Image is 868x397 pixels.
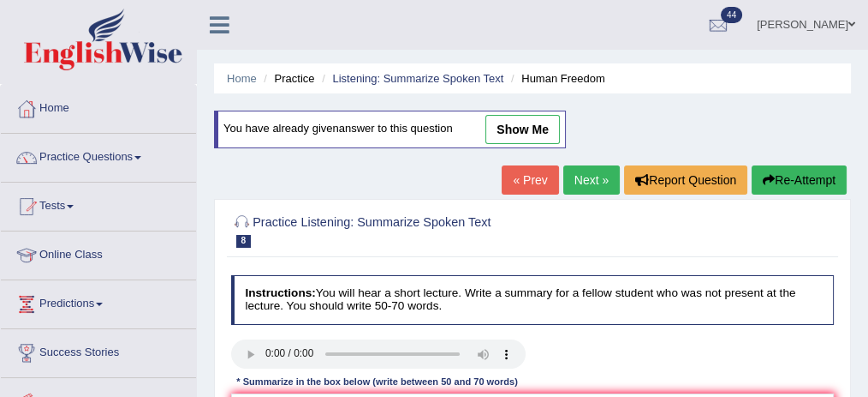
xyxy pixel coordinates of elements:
a: « Prev [502,165,558,195]
a: Success Stories [1,329,196,372]
a: Home [227,72,257,85]
a: Online Class [1,232,196,274]
b: Instructions: [245,286,315,299]
a: Home [1,85,196,128]
div: * Summarize in the box below (write between 50 and 70 words) [231,376,524,390]
a: Listening: Summarize Spoken Text [332,72,503,85]
span: 8 [236,235,252,248]
div: You have already given answer to this question [214,111,566,148]
a: Tests [1,183,196,226]
h2: Practice Listening: Summarize Spoken Text [231,212,605,248]
button: Report Question [624,165,747,195]
span: 44 [721,7,742,23]
li: Human Freedom [507,70,605,87]
a: Next » [563,165,620,195]
a: show me [485,115,560,144]
button: Re-Attempt [752,165,847,195]
a: Practice Questions [1,134,196,177]
a: Predictions [1,280,196,323]
h4: You will hear a short lecture. Write a summary for a fellow student who was not present at the le... [231,275,835,324]
li: Practice [259,70,314,87]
